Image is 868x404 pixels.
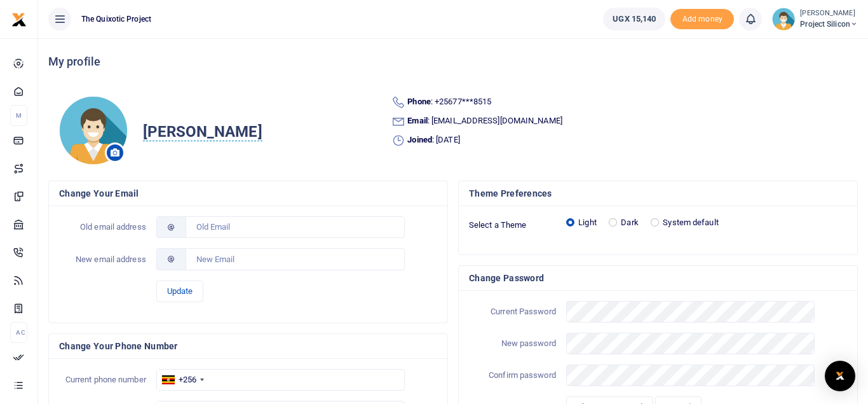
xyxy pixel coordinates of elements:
[48,55,858,69] h4: My profile
[59,339,437,353] h4: Change your phone number
[11,12,27,27] img: logo-small
[391,134,848,148] li: : [DATE]
[11,14,27,24] a: logo-small logo-large logo-large
[464,219,561,232] label: Select a Theme
[54,221,151,233] label: Old email address
[10,105,27,126] li: M
[800,18,858,30] span: Project Silicon
[464,305,561,318] label: Current Password
[59,186,437,200] h4: Change your email
[603,8,665,31] a: UGX 15,140
[670,9,734,30] span: Add money
[54,253,151,266] label: New email address
[76,13,156,25] span: The Quixotic Project
[156,281,203,302] button: Update
[391,115,848,129] li: : [EMAIL_ADDRESS][DOMAIN_NAME]
[10,322,27,343] li: Ac
[772,8,795,31] img: profile-user
[157,370,208,390] div: Uganda: +256
[598,8,670,31] li: Wallet ballance
[186,248,405,270] input: New Email
[143,123,262,141] span: [PERSON_NAME]
[469,271,847,285] h4: Change Password
[54,373,151,386] label: Current phone number
[670,9,734,30] li: Toup your wallet
[621,216,638,229] label: Dark
[407,116,428,125] b: Email
[469,186,847,200] h4: Theme Preferences
[663,216,718,229] label: System default
[464,337,561,350] label: New password
[186,216,405,238] input: Old Email
[825,361,855,391] div: Open Intercom Messenger
[578,216,597,229] label: Light
[179,373,196,386] div: +256
[391,95,848,109] li: : +25677***8515
[670,13,734,23] a: Add money
[772,8,858,31] a: profile-user [PERSON_NAME] Project Silicon
[407,135,432,144] b: Joined
[464,369,561,382] label: Confirm password
[407,97,431,106] b: Phone
[613,13,656,25] span: UGX 15,140
[800,8,858,19] small: [PERSON_NAME]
